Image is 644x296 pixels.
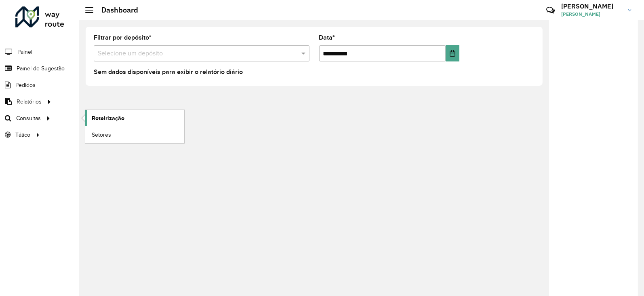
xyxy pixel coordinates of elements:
label: Data [319,33,335,42]
span: Consultas [16,114,41,123]
button: Choose Date [446,45,459,61]
h3: [PERSON_NAME] [561,2,622,10]
span: Setores [92,131,111,139]
span: Painel [17,48,32,56]
label: Filtrar por depósito [94,33,152,42]
span: Roteirização [92,114,124,123]
span: Painel de Sugestão [17,64,65,73]
span: Relatórios [17,97,42,106]
h2: Dashboard [93,6,138,15]
label: Sem dados disponíveis para exibir o relatório diário [94,67,243,77]
a: Setores [85,127,184,143]
a: Contato Rápido [542,2,559,19]
span: Pedidos [15,81,36,89]
span: [PERSON_NAME] [561,11,622,18]
span: Tático [15,131,30,139]
a: Roteirização [85,110,184,126]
